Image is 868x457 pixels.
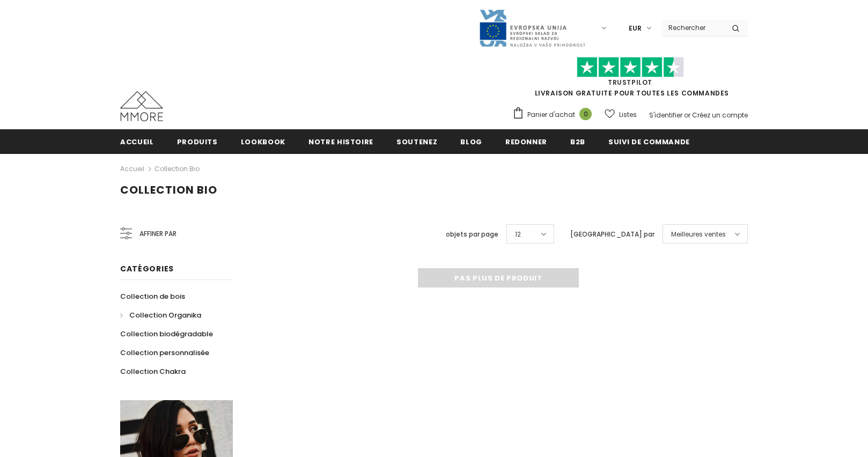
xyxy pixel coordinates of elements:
a: Blog [460,129,482,153]
a: Lookbook [241,129,285,153]
span: Notre histoire [308,137,373,147]
span: Affiner par [139,228,176,240]
label: [GEOGRAPHIC_DATA] par [570,229,654,240]
span: Panier d'achat [527,109,575,120]
a: Collection Organika [120,306,201,325]
span: EUR [629,23,642,34]
a: Collection biodégradable [120,325,213,343]
span: Produits [177,137,218,147]
a: Listes [605,105,637,124]
a: Accueil [120,129,154,153]
a: Collection Bio [155,164,200,173]
a: soutenez [396,129,437,153]
a: Panier d'achat 0 [512,107,597,123]
a: Produits [177,129,218,153]
a: Créez un compte [692,110,748,120]
a: Collection Chakra [120,362,186,381]
img: Javni Razpis [479,9,586,48]
span: Collection Bio [120,182,217,197]
a: B2B [570,129,585,153]
a: Accueil [120,163,144,175]
span: Collection Organika [129,310,201,320]
span: Collection Chakra [120,366,186,377]
span: Catégories [120,263,174,274]
span: Collection de bois [120,291,185,301]
span: soutenez [396,137,437,147]
span: 12 [515,229,521,240]
span: Lookbook [241,137,285,147]
img: Cas MMORE [120,91,163,121]
a: TrustPilot [608,78,652,87]
a: Notre histoire [308,129,373,153]
span: Accueil [120,137,154,147]
img: Faites confiance aux étoiles pilotes [577,57,684,78]
span: Blog [460,137,482,147]
input: Search Site [662,20,724,35]
span: or [684,110,690,120]
a: Collection de bois [120,287,185,306]
span: Meilleures ventes [671,229,726,240]
span: Suivi de commande [608,137,690,147]
span: 0 [579,108,592,120]
span: B2B [570,137,585,147]
span: Collection biodégradable [120,329,213,339]
span: Collection personnalisée [120,348,209,358]
span: Listes [619,109,637,120]
a: S'identifier [649,110,682,120]
span: Redonner [505,137,547,147]
a: Redonner [505,129,547,153]
span: LIVRAISON GRATUITE POUR TOUTES LES COMMANDES [512,62,748,98]
a: Collection personnalisée [120,343,209,362]
a: Suivi de commande [608,129,690,153]
a: Javni Razpis [479,23,586,32]
label: objets par page [446,229,498,240]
